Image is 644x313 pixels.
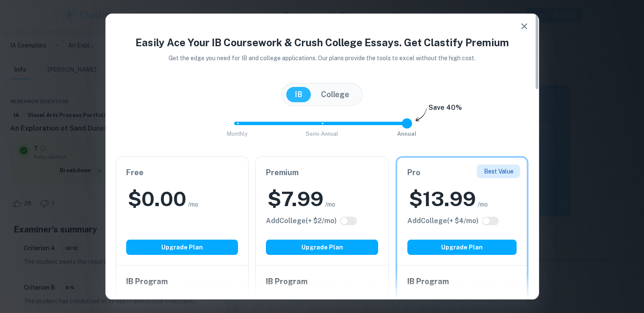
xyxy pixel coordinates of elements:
[312,87,358,102] button: College
[484,167,513,176] p: Best Value
[409,185,476,212] h2: $ 13.99
[407,216,478,226] h6: Click to see all the additional College features.
[116,35,529,50] h4: Easily Ace Your IB Coursework & Crush College Essays. Get Clastify Premium
[478,200,488,209] span: /mo
[428,103,462,117] h6: Save 40%
[325,200,335,209] span: /mo
[188,200,198,209] span: /mo
[266,240,378,255] button: Upgrade Plan
[157,53,487,63] p: Get the edge you need for IB and college applications. Our plans provide the tools to excel witho...
[286,87,311,102] button: IB
[128,185,186,212] h2: $ 0.00
[227,131,248,137] span: Monthly
[126,167,238,179] h6: Free
[407,167,517,179] h6: Pro
[266,216,337,226] h6: Click to see all the additional College features.
[415,108,427,122] img: subscription-arrow.svg
[306,131,338,137] span: Semi-Annual
[268,185,323,212] h2: $ 7.99
[407,240,517,255] button: Upgrade Plan
[397,131,417,137] span: Annual
[126,240,238,255] button: Upgrade Plan
[266,167,378,179] h6: Premium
